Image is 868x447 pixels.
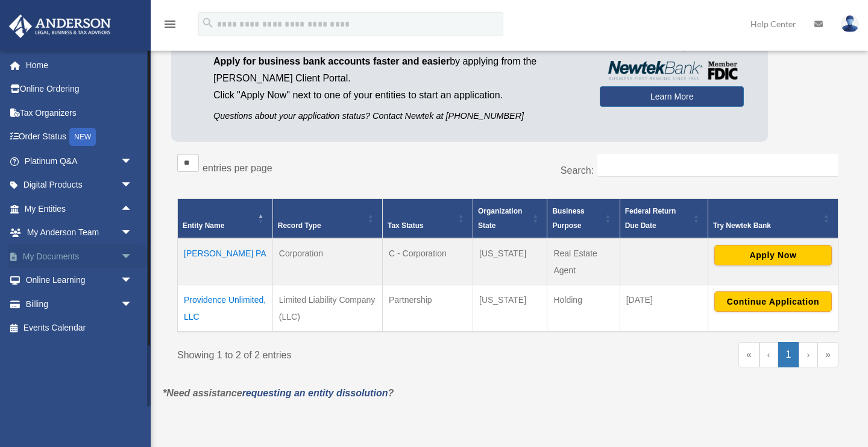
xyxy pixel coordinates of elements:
[163,21,177,31] a: menu
[5,14,115,38] img: Anderson Advisors Platinum Portal
[473,198,547,238] th: Organization State: Activate to sort
[69,128,96,146] div: NEW
[8,77,151,101] a: Online Ordering
[625,207,676,230] span: Federal Return Due Date
[121,268,145,293] span: arrow_drop_down
[203,163,272,173] label: entries per page
[8,221,151,245] a: My Anderson Teamarrow_drop_down
[738,342,759,367] a: First
[163,17,177,31] i: menu
[213,109,582,124] p: Questions about your application status? Contact Newtek at [PHONE_NUMBER]
[478,207,522,230] span: Organization State
[163,388,394,398] em: *Need assistance ?
[8,125,151,150] a: Order StatusNEW
[8,316,151,340] a: Events Calendar
[278,221,321,230] span: Record Type
[778,342,799,367] a: 1
[8,197,145,221] a: My Entitiesarrow_drop_up
[383,238,473,285] td: C - Corporation
[620,198,708,238] th: Federal Return Due Date: Activate to sort
[547,198,620,238] th: Business Purpose: Activate to sort
[272,285,382,332] td: Limited Liability Company (LLC)
[547,238,620,285] td: Real Estate Agent
[272,238,382,285] td: Corporation
[714,291,832,312] button: Continue Application
[388,221,424,230] span: Tax Status
[201,16,215,30] i: search
[383,285,473,332] td: Partnership
[759,342,778,367] a: Previous
[242,388,388,398] a: requesting an entity dissolution
[121,221,145,246] span: arrow_drop_down
[8,173,151,197] a: Digital Productsarrow_drop_down
[178,198,273,238] th: Entity Name: Activate to invert sorting
[213,87,582,104] p: Click "Apply Now" next to one of your entities to start an application.
[8,244,151,268] a: My Documentsarrow_drop_down
[121,173,145,198] span: arrow_drop_down
[178,238,273,285] td: [PERSON_NAME] PA
[8,101,151,125] a: Tax Organizers
[547,285,620,332] td: Holding
[841,15,859,33] img: User Pic
[708,198,838,238] th: Try Newtek Bank : Activate to sort
[121,149,145,174] span: arrow_drop_down
[121,244,145,269] span: arrow_drop_down
[620,285,708,332] td: [DATE]
[473,285,547,332] td: [US_STATE]
[213,56,450,66] span: Apply for business bank accounts faster and easier
[121,197,145,221] span: arrow_drop_up
[561,165,594,176] label: Search:
[714,245,832,265] button: Apply Now
[799,342,817,367] a: Next
[600,86,744,107] a: Learn More
[473,238,547,285] td: [US_STATE]
[606,61,738,80] img: NewtekBankLogoSM.png
[383,198,473,238] th: Tax Status: Activate to sort
[713,218,820,233] div: Try Newtek Bank
[552,207,584,230] span: Business Purpose
[213,53,582,87] p: by applying from the [PERSON_NAME] Client Portal.
[272,198,382,238] th: Record Type: Activate to sort
[8,149,151,173] a: Platinum Q&Aarrow_drop_down
[183,221,224,230] span: Entity Name
[817,342,838,367] a: Last
[8,292,151,316] a: Billingarrow_drop_down
[178,285,273,332] td: Providence Unlimited, LLC
[8,53,151,77] a: Home
[121,292,145,317] span: arrow_drop_down
[177,342,499,364] div: Showing 1 to 2 of 2 entries
[8,268,151,293] a: Online Learningarrow_drop_down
